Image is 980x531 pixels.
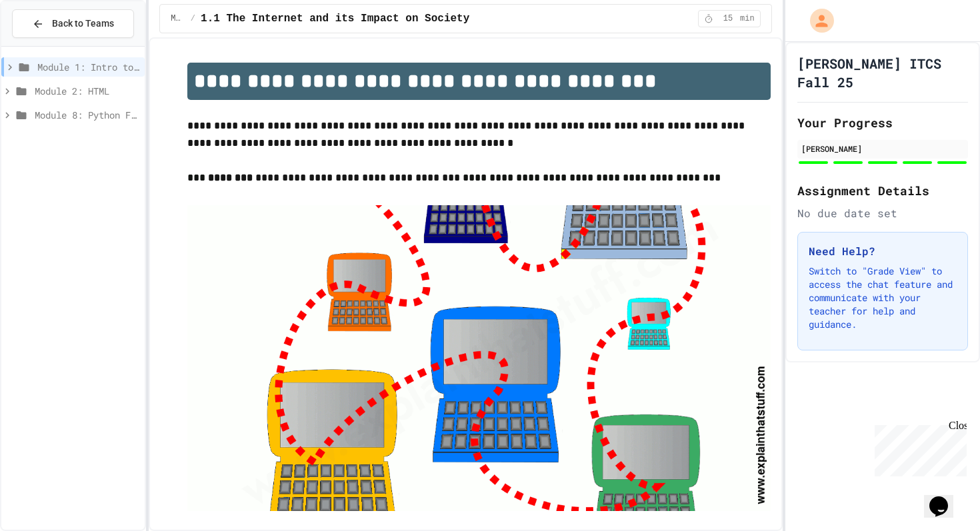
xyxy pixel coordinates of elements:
[801,143,964,155] div: [PERSON_NAME]
[12,9,134,38] button: Back to Teams
[201,11,469,27] span: 1.1 The Internet and its Impact on Society
[809,265,957,331] p: Switch to "Grade View" to access the chat feature and communicate with your teacher for help and ...
[717,13,739,24] span: 15
[797,181,968,200] h2: Assignment Details
[797,205,968,221] div: No due date set
[924,478,967,518] iframe: chat widget
[191,13,195,24] span: /
[35,108,139,122] span: Module 8: Python Fudamentals
[740,13,755,24] span: min
[796,5,837,36] div: My Account
[37,60,139,74] span: Module 1: Intro to the Web
[5,5,92,85] div: Chat with us now!Close
[797,113,968,132] h2: Your Progress
[809,243,957,259] h3: Need Help?
[171,13,185,24] span: Module 1: Intro to the Web
[52,17,114,31] span: Back to Teams
[797,54,968,91] h1: [PERSON_NAME] ITCS Fall 25
[869,420,967,476] iframe: chat widget
[35,84,139,98] span: Module 2: HTML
